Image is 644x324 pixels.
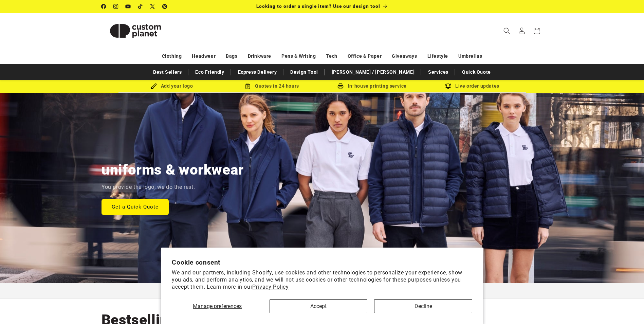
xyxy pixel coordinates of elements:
a: Umbrellas [458,50,482,62]
a: Services [425,66,452,78]
summary: Search [499,23,514,38]
a: [PERSON_NAME] / [PERSON_NAME] [328,66,418,78]
p: You provide the logo, we do the rest. [102,182,195,192]
div: Live order updates [422,82,522,90]
span: Looking to order a single item? Use our design tool [256,3,380,9]
a: Clothing [162,50,182,62]
p: We and our partners, including Shopify, use cookies and other technologies to personalize your ex... [172,269,472,290]
a: Drinkware [248,50,271,62]
a: Bags [226,50,237,62]
a: Quick Quote [459,66,494,78]
a: Headwear [192,50,216,62]
a: Express Delivery [235,66,280,78]
a: Eco Friendly [192,66,227,78]
button: Manage preferences [172,299,263,313]
div: Quotes in 24 hours [222,82,322,90]
a: Tech [326,50,337,62]
img: Order updates [445,83,451,89]
img: Custom Planet [102,16,169,46]
div: Add your logo [122,82,222,90]
a: Design Tool [287,66,321,78]
img: Order Updates Icon [245,83,251,89]
img: In-house printing [337,83,344,89]
a: Best Sellers [150,66,185,78]
a: Pens & Writing [281,50,316,62]
div: In-house printing service [322,82,422,90]
a: Custom Planet [99,13,172,49]
a: Giveaways [392,50,417,62]
a: Get a Quick Quote [102,199,169,215]
a: Office & Paper [348,50,382,62]
span: Manage preferences [193,303,242,309]
a: Lifestyle [427,50,448,62]
h2: uniforms & workwear [102,161,244,179]
button: Decline [374,299,472,313]
button: Accept [270,299,367,313]
img: Brush Icon [151,83,157,89]
h2: Cookie consent [172,258,472,266]
a: Privacy Policy [252,284,289,290]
